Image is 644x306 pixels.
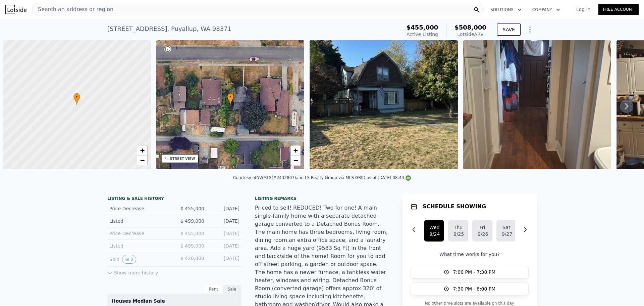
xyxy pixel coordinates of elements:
[310,40,458,169] img: Sale: 169662832 Parcel: 100838581
[233,175,411,180] div: Courtesy of NWMLS (#2432807) and LS Realty Group via MLS GRID as of [DATE] 08:44
[112,298,237,304] div: Houses Median Sale
[496,220,517,242] button: Sat9/27
[527,4,566,16] button: Company
[210,243,239,249] div: [DATE]
[478,224,487,231] div: Fri
[424,220,444,242] button: Wed9/24
[109,243,169,249] div: Listed
[140,146,144,155] span: +
[453,286,496,292] span: 7:30 PM - 8:00 PM
[109,230,169,237] div: Price Decrease
[407,24,438,31] span: $455,000
[137,145,147,156] a: Zoom in
[109,205,169,212] div: Price Decrease
[227,94,234,100] span: •
[107,267,158,276] button: Show more history
[107,196,241,203] div: LISTING & SALE HISTORY
[502,224,511,231] div: Sat
[227,93,234,105] div: •
[180,256,204,261] span: $ 420,000
[429,224,439,231] div: Wed
[210,230,239,237] div: [DATE]
[453,231,463,237] div: 9/25
[463,40,611,169] img: Sale: 169662832 Parcel: 100838581
[497,24,521,36] button: SAVE
[290,156,301,166] a: Zoom out
[290,145,301,156] a: Zoom in
[180,243,204,249] span: $ 499,000
[107,24,231,34] div: [STREET_ADDRESS] , Puyallup , WA 98371
[411,251,529,258] p: What time works for you?
[293,146,298,155] span: +
[210,255,239,264] div: [DATE]
[478,231,487,237] div: 9/26
[485,4,527,16] button: Solutions
[33,5,113,13] span: Search an address or region
[73,93,80,105] div: •
[5,5,26,14] img: Lotside
[170,156,195,161] div: STREET VIEW
[454,24,486,31] span: $508,000
[180,206,204,211] span: $ 455,000
[73,94,80,100] span: •
[472,220,492,242] button: Fri9/26
[407,32,438,37] span: Active Listing
[223,285,241,294] div: Sale
[210,205,239,212] div: [DATE]
[453,224,463,231] div: Thu
[502,231,511,237] div: 9/27
[293,156,298,165] span: −
[523,23,537,36] button: Show Options
[453,269,496,275] span: 7:00 PM - 7:30 PM
[137,156,147,166] a: Zoom out
[255,196,389,201] div: Listing remarks
[109,255,169,264] div: Sold
[411,282,529,295] button: 7:30 PM - 8:00 PM
[448,220,468,242] button: Thu9/25
[454,31,486,38] div: Lotside ARV
[180,231,204,236] span: $ 455,000
[204,285,223,294] div: Rent
[180,218,204,224] span: $ 499,000
[210,218,239,224] div: [DATE]
[122,255,136,264] button: View historical data
[140,156,144,165] span: −
[429,231,439,237] div: 9/24
[411,266,529,278] button: 7:00 PM - 7:30 PM
[109,218,169,224] div: Listed
[568,6,598,13] a: Log In
[423,203,486,211] h1: SCHEDULE SHOWING
[598,4,639,15] a: Free Account
[406,175,411,181] img: NWMLS Logo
